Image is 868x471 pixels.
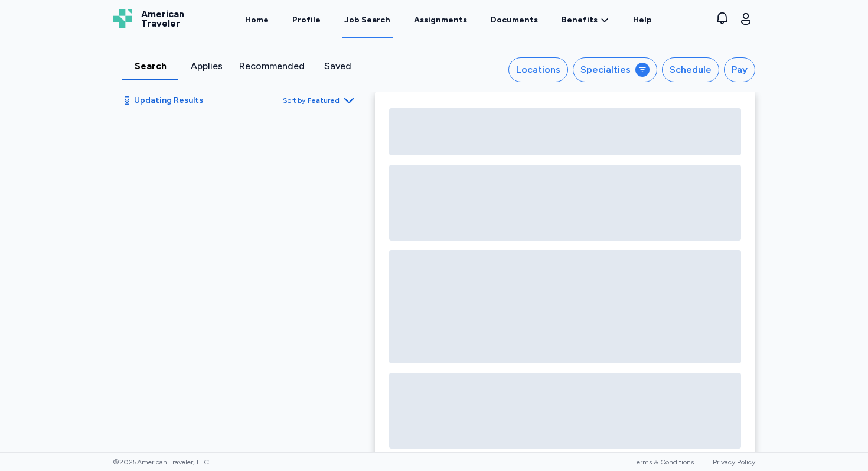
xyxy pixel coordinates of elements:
span: Featured [308,96,340,105]
button: Sort byFeatured [283,93,356,108]
div: Recommended [239,59,305,73]
button: Locations [508,57,568,82]
span: American Traveler [141,9,184,28]
a: Privacy Policy [713,458,755,466]
a: Terms & Conditions [633,458,694,466]
button: Specialties [573,57,657,82]
div: Pay [732,63,748,77]
span: Updating Results [134,95,203,106]
button: Schedule [662,57,719,82]
div: Schedule [670,63,712,77]
div: Applies [183,59,230,73]
span: © 2025 American Traveler, LLC [113,457,209,467]
div: Search [127,59,174,73]
div: Job Search [344,14,390,26]
div: Locations [516,63,560,77]
img: Logo [113,9,132,28]
a: Job Search [342,1,393,38]
span: Sort by [283,96,305,105]
button: Pay [724,57,755,82]
div: Specialties [580,63,631,77]
div: Saved [314,59,361,73]
a: Benefits [562,14,609,26]
span: Benefits [562,14,598,26]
